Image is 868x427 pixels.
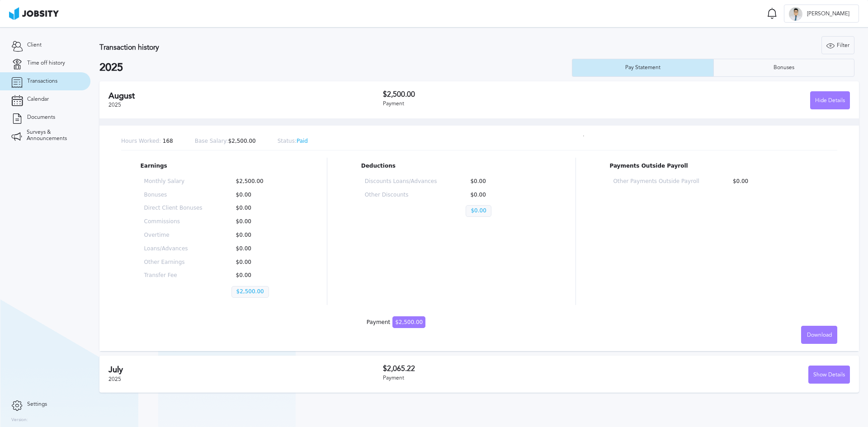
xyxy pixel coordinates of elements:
div: Pay Statement [621,65,665,71]
span: 2025 [108,376,121,382]
p: $0.00 [231,219,290,225]
p: $0.00 [728,178,814,185]
p: Commissions [144,219,203,225]
p: Other Discounts [365,192,437,198]
p: $0.00 [231,272,290,279]
button: Download [801,326,837,344]
button: Show Details [808,366,850,384]
span: 2025 [108,102,121,108]
p: Discounts Loans/Advances [365,178,437,185]
span: Calendar [27,96,49,103]
h2: 2025 [99,61,572,74]
span: Documents [27,114,55,121]
p: Transfer Fee [144,272,203,279]
p: $2,500.00 [231,178,290,185]
div: Show Details [809,366,849,384]
p: $0.00 [231,246,290,252]
div: Payment [367,319,425,326]
p: $0.00 [231,259,290,266]
button: Filter [821,36,854,54]
p: Direct Client Bonuses [144,205,203,211]
span: Status: [278,138,297,144]
p: $0.00 [466,205,491,217]
span: Download [807,332,832,338]
span: Settings [27,401,47,408]
span: Hours Worked: [121,138,161,144]
p: $0.00 [231,232,290,239]
div: Bonuses [769,65,799,71]
label: Version: [11,418,28,423]
h3: $2,500.00 [383,90,617,99]
span: Transactions [27,78,57,84]
img: ab4bad089aa723f57921c736e9817d99.png [9,7,59,20]
p: Paid [278,138,308,145]
span: Client [27,42,42,48]
h2: August [108,91,383,101]
p: Deductions [361,163,542,169]
button: Hide Details [810,91,850,109]
p: Earnings [141,163,293,169]
h3: Transaction history [99,43,513,52]
span: Base Salary: [195,138,228,144]
p: $2,500.00 [195,138,256,145]
div: Payment [383,375,617,381]
p: Other Payments Outside Payroll [613,178,699,185]
div: Hide Details [811,92,849,110]
span: Surveys & Announcements [27,129,79,142]
p: $0.00 [466,192,538,198]
p: $2,500.00 [231,286,269,298]
p: Overtime [144,232,203,239]
span: [PERSON_NAME] [802,11,854,17]
h3: $2,065.22 [383,365,617,373]
button: Bonuses [713,59,855,77]
div: Payment [383,101,617,107]
p: Bonuses [144,192,203,198]
p: Payments Outside Payroll [609,163,818,169]
p: Loans/Advances [144,246,203,252]
button: D[PERSON_NAME] [784,5,859,23]
span: Time off history [27,60,65,66]
div: D [789,7,802,21]
p: Monthly Salary [144,178,203,185]
p: $0.00 [231,192,290,198]
p: $0.00 [231,205,290,211]
p: Other Earnings [144,259,203,266]
button: Pay Statement [572,59,713,77]
p: $0.00 [466,178,538,185]
div: Filter [822,37,854,55]
p: 168 [121,138,173,145]
h2: July [108,365,383,375]
span: $2,500.00 [392,316,425,328]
